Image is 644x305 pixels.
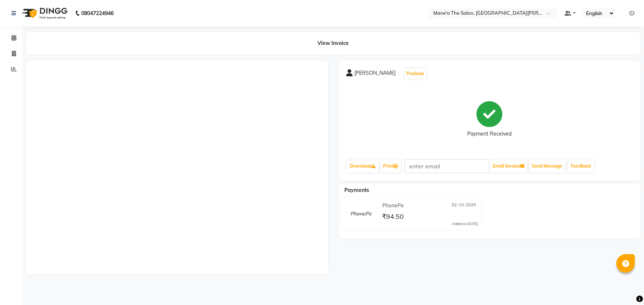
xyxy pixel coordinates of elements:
span: ₹94.50 [382,212,404,222]
input: enter email [404,159,489,173]
button: Email Invoice [490,160,527,172]
span: [PERSON_NAME] [354,69,396,80]
div: Added on [DATE] [452,221,478,227]
a: Feedback [568,160,594,172]
a: Print [380,160,401,172]
span: Payments [344,187,369,193]
button: Prebook [404,69,426,79]
img: logo [19,3,69,24]
span: PhonePe [382,202,404,210]
span: 02-10-2025 [452,202,476,210]
iframe: chat widget [613,276,637,298]
div: View Invoice [26,32,640,55]
a: Download [347,160,379,172]
button: Send Message [529,160,565,172]
div: Payment Received [467,130,512,138]
b: 08047224946 [81,3,114,24]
